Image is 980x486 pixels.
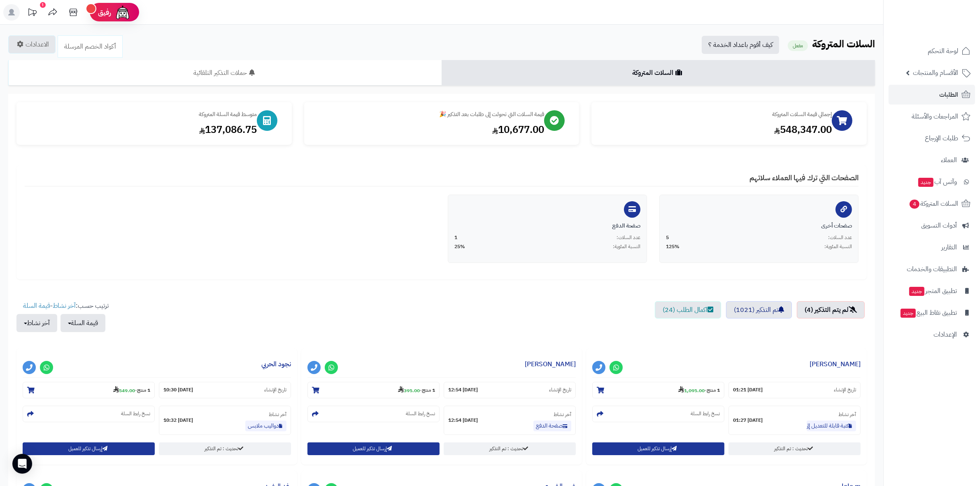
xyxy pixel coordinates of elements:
button: إرسال تذكير للعميل [307,442,440,455]
button: قيمة السلة [61,314,105,332]
strong: 395.00 [398,387,420,394]
strong: 1 منتج [137,387,150,394]
small: تاريخ الإنشاء [264,386,286,393]
strong: [DATE] 10:32 [163,417,193,424]
a: أكواد الخصم المرسلة [58,35,123,58]
a: تحديثات المنصة [22,4,42,23]
a: تحديث : تم التذكير [729,442,861,455]
h4: الصفحات التي ترك فيها العملاء سلاتهم [25,174,859,186]
a: السلات المتروكة [442,60,875,86]
small: تاريخ الإنشاء [834,386,856,393]
a: آخر نشاط [53,301,76,311]
section: نسخ رابط السلة [592,406,724,422]
button: إرسال تذكير للعميل [592,442,724,455]
div: 548,347.00 [600,123,832,137]
span: 4 [910,200,920,209]
small: تاريخ الإنشاء [549,386,571,393]
a: لوحة التحكم [889,41,975,61]
a: [PERSON_NAME] [525,359,576,369]
strong: [DATE] 01:21 [733,386,763,393]
span: المراجعات والأسئلة [912,111,958,122]
small: مفعل [788,40,808,51]
a: تطبيق المتجرجديد [889,281,975,301]
b: السلات المتروكة [812,37,875,51]
button: إرسال تذكير للعميل [23,442,155,455]
a: الإعدادات [889,325,975,344]
small: آخر نشاط [838,411,856,418]
span: جديد [901,309,916,318]
strong: [DATE] 12:54 [448,417,478,424]
strong: 549.00 [113,387,135,394]
span: الطلبات [939,89,958,100]
div: متوسط قيمة السلة المتروكة [25,110,257,119]
a: تم التذكير (1021) [726,301,792,319]
span: الأقسام والمنتجات [913,67,958,79]
a: السلات المتروكة4 [889,194,975,214]
a: نجود الحربي [261,359,291,369]
div: صفحة الدفع [454,222,640,230]
span: التقارير [941,242,957,253]
a: تحديث : تم التذكير [159,442,291,455]
small: آخر نشاط [269,411,286,418]
small: - [113,386,150,394]
span: تطبيق نقاط البيع [900,307,957,319]
a: اكمال الطلب (24) [655,301,721,319]
div: قيمة السلات التي تحولت إلى طلبات بعد التذكير 🎉 [312,110,545,119]
span: الإعدادات [933,329,957,340]
a: [PERSON_NAME] [810,359,861,369]
section: 1 منتج-549.00 [23,382,155,398]
a: التطبيقات والخدمات [889,259,975,279]
a: كنبة قابلة للتعديل إلى سرير مخمل رمادي غامق [807,421,856,431]
a: حملات التذكير التلقائية [8,60,442,86]
a: صفحة الدفع [533,421,571,431]
a: الطلبات [889,85,975,105]
span: 5 [666,234,669,241]
span: طلبات الإرجاع [925,133,958,144]
a: لم يتم التذكير (4) [797,301,865,319]
div: 137,086.75 [25,123,257,137]
div: 10,677.00 [312,123,545,137]
section: نسخ رابط السلة [307,406,440,422]
section: نسخ رابط السلة [23,406,155,422]
span: عدد السلات: [617,234,640,241]
a: المراجعات والأسئلة [889,107,975,126]
span: التطبيقات والخدمات [907,263,957,275]
span: السلات المتروكة [909,198,958,209]
a: تحديث : تم التذكير [444,442,576,455]
span: أدوات التسويق [921,220,957,231]
div: Open Intercom Messenger [12,454,32,474]
span: 125% [666,243,680,250]
a: الاعدادات [8,35,56,53]
span: رفيق [98,7,111,17]
div: 1 [40,2,46,8]
button: آخر نشاط [16,314,57,332]
div: إجمالي قيمة السلات المتروكة [600,110,832,119]
small: آخر نشاط [554,411,571,418]
span: جديد [909,287,924,296]
a: تطبيق نقاط البيعجديد [889,303,975,323]
a: قيمة السلة [23,301,50,311]
strong: [DATE] 10:30 [163,386,193,393]
a: طلبات الإرجاع [889,128,975,148]
strong: 1 منتج [422,387,435,394]
strong: [DATE] 12:54 [448,386,478,393]
div: صفحات أخرى [666,222,852,230]
strong: 1 منتج [707,387,720,394]
span: 1 [454,234,457,241]
span: جديد [918,178,933,187]
span: 25% [454,243,465,250]
a: دواليب ملابس [245,421,286,431]
a: العملاء [889,150,975,170]
small: نسخ رابط السلة [691,410,720,417]
strong: [DATE] 01:27 [733,417,763,424]
span: النسبة المئوية: [824,243,852,250]
strong: 1,095.00 [678,387,705,394]
section: 1 منتج-1,095.00 [592,382,724,398]
small: - [678,386,720,394]
small: نسخ رابط السلة [406,410,435,417]
small: نسخ رابط السلة [121,410,150,417]
span: لوحة التحكم [928,45,958,57]
span: تطبيق المتجر [908,285,957,297]
section: 1 منتج-395.00 [307,382,440,398]
a: كيف أقوم باعداد الخدمة ؟ [702,36,779,54]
